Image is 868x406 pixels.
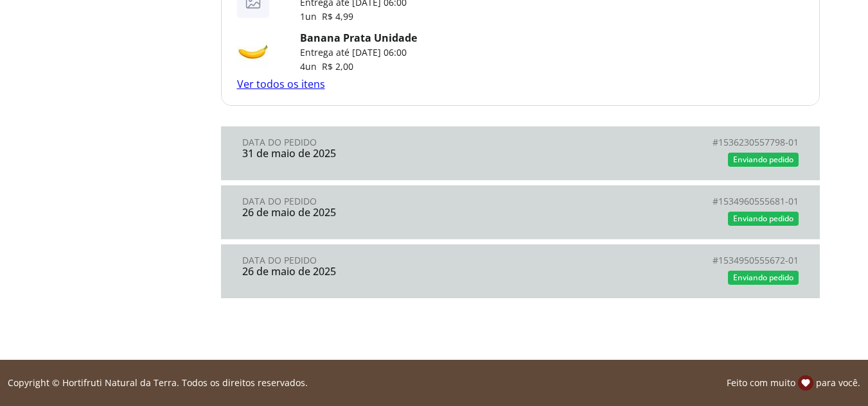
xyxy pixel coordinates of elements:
span: Enviando pedido [733,272,793,283]
p: Entrega até [DATE] 06:00 [300,46,417,59]
div: 26 de maio de 2025 [242,266,520,277]
div: # 1534960555681-01 [520,196,799,207]
div: Data do Pedido [242,196,520,207]
div: # 1534950555672-01 [520,255,799,266]
span: Enviando pedido [733,213,793,224]
div: Data do Pedido [242,137,520,148]
span: Enviando pedido [733,154,793,165]
img: Banana Prata Unidade [237,36,269,68]
img: amor [798,375,813,391]
div: Linha de sessão [5,375,863,391]
p: Feito com muito para você. [727,375,860,391]
a: Banana Prata Unidade [300,31,417,45]
span: R$ 2,00 [322,60,353,72]
div: # 1536230557798-01 [520,137,799,148]
div: 31 de maio de 2025 [242,148,520,159]
a: Data do Pedido26 de maio de 2025#1534950555672-01Enviando pedido [221,244,820,298]
div: 26 de maio de 2025 [242,207,520,218]
a: Data do Pedido26 de maio de 2025#1534960555681-01Enviando pedido [221,185,820,239]
span: 1 un [300,10,322,22]
a: Ver todos os itens [237,77,325,91]
p: Copyright © Hortifruti Natural da Terra. Todos os direitos reservados. [8,376,308,389]
span: R$ 4,99 [322,10,353,22]
a: Data do Pedido31 de maio de 2025#1536230557798-01Enviando pedido [221,126,820,180]
div: Data do Pedido [242,255,520,266]
span: 4 un [300,60,322,72]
